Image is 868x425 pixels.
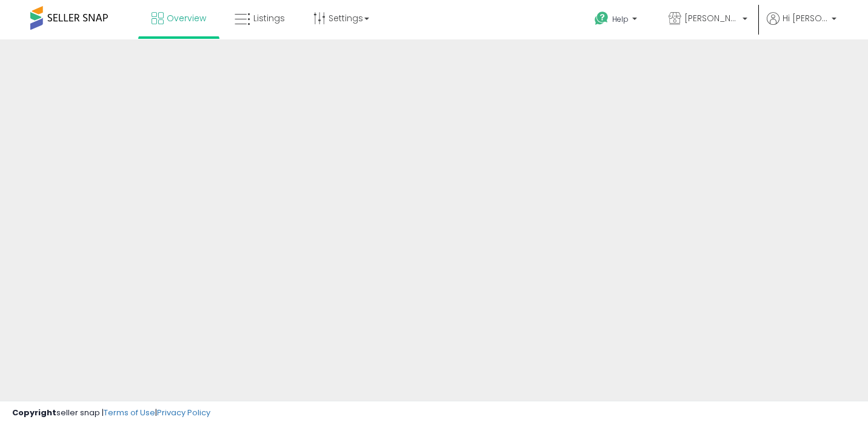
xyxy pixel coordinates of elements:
strong: Copyright [12,407,56,418]
span: Overview [167,12,206,24]
span: Listings [253,12,285,24]
span: Hi [PERSON_NAME] [783,12,828,24]
a: Privacy Policy [157,407,210,418]
a: Hi [PERSON_NAME] [767,12,836,39]
i: Get Help [594,11,609,26]
a: Help [585,2,649,39]
div: seller snap | | [12,407,210,419]
a: Terms of Use [104,407,155,418]
span: Help [612,14,629,24]
span: [PERSON_NAME] [684,12,739,24]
